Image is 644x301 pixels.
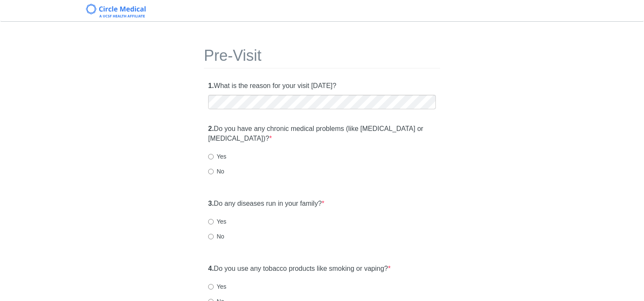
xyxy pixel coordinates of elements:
[208,82,214,89] strong: 1.
[204,47,440,68] h1: Pre-Visit
[86,4,146,17] img: Circle Medical Logo
[208,232,224,241] label: No
[208,200,214,207] strong: 3.
[208,152,226,161] label: Yes
[208,169,214,174] input: No
[208,219,214,224] input: Yes
[208,234,214,239] input: No
[208,264,391,274] label: Do you use any tobacco products like smoking or vaping?
[208,167,224,176] label: No
[208,154,214,159] input: Yes
[208,217,226,226] label: Yes
[208,284,214,290] input: Yes
[208,81,336,91] label: What is the reason for your visit [DATE]?
[208,265,214,272] strong: 4.
[208,199,324,209] label: Do any diseases run in your family?
[208,282,226,291] label: Yes
[208,124,436,144] label: Do you have any chronic medical problems (like [MEDICAL_DATA] or [MEDICAL_DATA])?
[208,125,214,132] strong: 2.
